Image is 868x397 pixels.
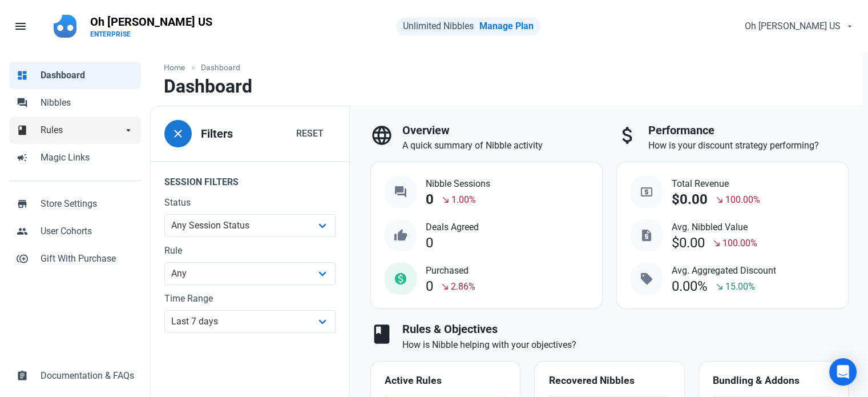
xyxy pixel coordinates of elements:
[402,124,603,137] h3: Overview
[41,123,123,137] span: Rules
[745,19,841,33] span: Oh [PERSON_NAME] US
[394,185,407,199] span: question_answer
[426,264,475,278] span: Purchased
[715,282,724,291] span: south_east
[41,224,134,238] span: User Cohorts
[90,14,212,30] p: Oh [PERSON_NAME] US
[164,62,191,74] a: Home
[41,252,134,266] span: Gift With Purchase
[370,124,393,147] span: language
[9,362,141,390] a: assignmentDocumentation & FAQs
[616,124,639,147] span: attach_money
[640,228,653,242] span: request_quote
[672,264,776,278] span: Avg. Aggregated Discount
[715,195,724,204] span: south_east
[151,161,349,196] legend: Session Filters
[17,197,28,208] span: store
[548,375,670,387] h4: Recovered Nibbles
[402,338,849,352] p: How is Nibble helping with your objectives?
[14,19,27,33] span: menu
[394,272,407,286] span: monetization_on
[164,244,336,258] label: Rule
[90,30,212,39] p: ENTERPRISE
[41,369,134,383] span: Documentation & FAQs
[9,245,141,272] a: control_point_duplicateGift With Purchase
[648,139,849,153] p: How is your discount strategy performing?
[402,323,849,336] h3: Rules & Objectives
[426,192,434,207] div: 0
[725,280,755,294] span: 15.00%
[201,127,233,141] h3: Filters
[394,228,407,242] span: thumb_up
[171,127,185,141] span: close
[672,177,760,191] span: Total Revenue
[402,139,603,153] p: A quick summary of Nibble activity
[713,375,834,387] h4: Bundling & Addons
[41,69,134,82] span: Dashboard
[17,224,28,236] span: people
[17,252,28,263] span: control_point_duplicate
[370,323,393,346] span: book
[479,21,534,31] a: Manage Plan
[123,123,134,135] span: arrow_drop_down
[441,282,450,291] span: south_east
[441,195,450,204] span: south_east
[83,9,219,43] a: Oh [PERSON_NAME] USENTERPRISE
[385,375,506,387] h4: Active Rules
[640,185,653,199] span: local_atm
[17,123,28,135] span: book
[829,358,857,386] div: Open Intercom Messenger
[150,53,862,76] nav: breadcrumbs
[17,369,28,380] span: assignment
[451,193,476,207] span: 1.00%
[17,96,28,107] span: forum
[735,15,861,38] button: Oh [PERSON_NAME] US
[725,193,760,207] span: 100.00%
[164,76,252,97] h1: Dashboard
[164,120,192,147] button: close
[648,124,849,137] h3: Performance
[672,192,708,207] div: $0.00
[672,279,708,294] div: 0.00%
[672,220,757,234] span: Avg. Nibbled Value
[712,239,721,248] span: south_east
[426,220,479,234] span: Deals Agreed
[426,279,433,294] div: 0
[426,177,490,191] span: Nibble Sessions
[451,280,475,294] span: 2.86%
[41,96,134,110] span: Nibbles
[403,21,474,31] span: Unlimited Nibbles
[9,144,141,171] a: campaignMagic Links
[9,117,141,144] a: bookRulesarrow_drop_down
[640,272,653,286] span: sell
[296,127,324,141] span: Reset
[426,235,433,251] div: 0
[9,218,141,245] a: peopleUser Cohorts
[17,151,28,162] span: campaign
[672,235,705,251] div: $0.00
[284,122,336,145] button: Reset
[722,236,757,250] span: 100.00%
[9,62,141,89] a: dashboardDashboard
[164,196,336,210] label: Status
[41,197,134,211] span: Store Settings
[17,69,28,80] span: dashboard
[9,89,141,117] a: forumNibbles
[9,190,141,218] a: storeStore Settings
[164,292,336,306] label: Time Range
[41,151,134,165] span: Magic Links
